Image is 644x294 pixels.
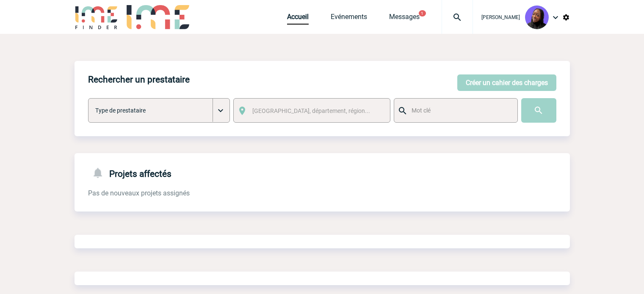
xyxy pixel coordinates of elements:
[409,105,510,116] input: Mot clé
[88,167,171,179] h4: Projets affectés
[252,107,370,114] span: [GEOGRAPHIC_DATA], département, région...
[91,167,109,179] img: notifications-24-px-g.png
[521,98,556,123] input: Submit
[287,13,309,25] a: Accueil
[389,13,420,25] a: Messages
[75,5,119,29] img: IME-Finder
[331,13,367,25] a: Evénements
[419,10,426,16] button: 1
[525,5,549,29] img: 131349-0.png
[88,189,190,197] span: Pas de nouveaux projets assignés
[481,14,520,20] span: [PERSON_NAME]
[88,74,190,85] h4: Rechercher un prestataire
